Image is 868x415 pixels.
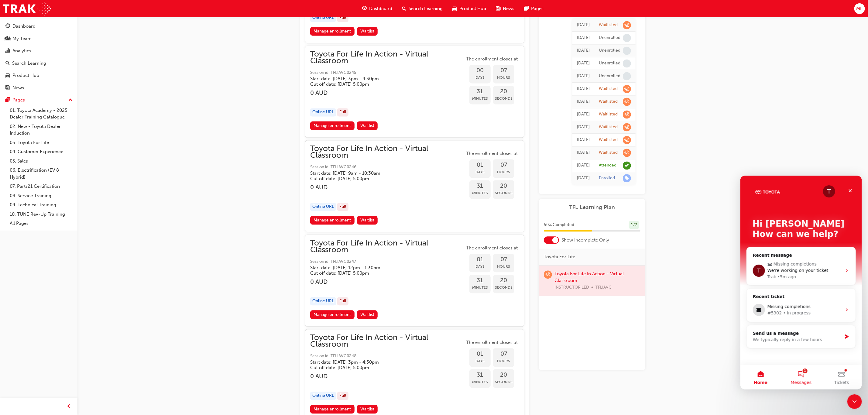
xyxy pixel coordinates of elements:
[310,240,519,321] button: Toyota For Life In Action - Virtual ClassroomSession id: TFLIAVC0247Start date: [DATE] 12pm - 1:3...
[623,110,631,118] span: learningRecordVerb_WAITLIST-icon
[577,124,590,131] div: Wed Sep 03 2025 14:41:45 GMT+1000 (Australian Eastern Standard Time)
[5,61,10,66] span: search-icon
[360,218,374,223] span: Waitlist
[577,149,590,156] div: Wed Sep 03 2025 14:20:06 GMT+1000 (Australian Eastern Standard Time)
[5,98,10,103] span: pages-icon
[402,5,406,12] span: search-icon
[493,162,514,169] span: 07
[493,183,514,190] span: 20
[337,392,348,400] div: Full
[2,45,75,57] a: Analytics
[577,60,590,67] div: Thu Sep 04 2025 12:00:00 GMT+1000 (Australian Eastern Standard Time)
[623,149,631,157] span: learningRecordVerb_WAITLIST-icon
[854,3,865,14] button: ML
[310,297,336,305] div: Online URL
[310,145,519,227] button: Toyota For Life In Action - Virtual ClassroomSession id: TFLIAVC0246Start date: [DATE] 9am - 10:3...
[310,69,465,76] span: Session id: TFLIAVC0245
[459,5,486,12] span: Product Hub
[599,99,618,105] div: Waitlisted
[469,74,491,81] span: Days
[12,35,32,42] div: My Team
[623,72,631,80] span: learningRecordVerb_NONE-icon
[310,359,455,365] h5: Start date: [DATE] 3pm - 4:30pm
[469,358,491,365] span: Days
[599,175,615,181] div: Enrolled
[577,73,590,80] div: Thu Sep 04 2025 09:00:00 GMT+1000 (Australian Eastern Standard Time)
[599,35,620,41] div: Unenrolled
[469,284,491,291] span: Minutes
[493,379,514,386] span: Seconds
[369,5,392,12] span: Dashboard
[465,56,519,63] span: The enrollment closes at
[310,265,455,270] h5: Start date: [DATE] 12pm - 1:30pm
[2,94,75,106] button: Pages
[493,351,514,358] span: 07
[310,164,465,171] span: Session id: TFLIAVC0246
[310,51,465,64] span: Toyota For Life In Action - Virtual Classroom
[357,27,378,36] button: Waitlist
[357,121,378,130] button: Waitlist
[469,277,491,284] span: 31
[362,5,367,12] span: guage-icon
[629,221,639,229] div: 1 / 2
[357,2,397,15] a: guage-iconDashboard
[310,76,455,81] h5: Start date: [DATE] 3pm - 4:30pm
[469,95,491,102] span: Minutes
[310,310,355,319] a: Manage enrollment
[310,27,355,36] a: Manage enrollment
[12,72,39,79] div: Product Hub
[357,310,378,319] button: Waitlist
[493,74,514,81] span: Hours
[465,245,519,252] span: The enrollment closes at
[623,46,631,55] span: learningRecordVerb_NONE-icon
[337,203,348,211] div: Full
[599,48,620,53] div: Unenrolled
[2,21,75,32] a: Dashboard
[310,334,465,348] span: Toyota For Life In Action - Virtual Classroom
[7,147,75,156] a: 04. Customer Experience
[469,183,491,190] span: 31
[5,85,10,91] span: news-icon
[7,219,75,228] a: All Pages
[67,403,71,410] span: prev-icon
[493,284,514,291] span: Seconds
[5,73,10,78] span: car-icon
[409,5,443,12] span: Search Learning
[310,392,336,400] div: Online URL
[2,33,75,44] a: My Team
[493,277,514,284] span: 20
[7,138,75,147] a: 03. Toyota For Life
[623,21,631,29] span: learningRecordVerb_WAITLIST-icon
[496,5,500,12] span: news-icon
[577,98,590,105] div: Wed Sep 03 2025 14:42:30 GMT+1000 (Australian Eastern Standard Time)
[599,60,620,66] div: Unenrolled
[357,405,378,413] button: Waitlist
[310,176,455,181] h5: Cut off date: [DATE] 5:00pm
[310,145,465,159] span: Toyota For Life In Action - Virtual Classroom
[310,89,465,96] h3: 0 AUD
[12,97,25,104] div: Pages
[3,2,51,15] a: Trak
[531,5,544,12] span: Pages
[7,200,75,210] a: 09. Technical Training
[599,111,618,117] div: Waitlisted
[544,221,574,228] span: 50 % Completed
[469,88,491,95] span: 31
[561,237,609,244] span: Show Incomplete Only
[310,170,455,176] h5: Start date: [DATE] 9am - 10:30am
[310,353,465,360] span: Session id: TFLIAVC0248
[469,372,491,379] span: 31
[519,2,548,15] a: pages-iconPages
[599,22,618,28] div: Waitlisted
